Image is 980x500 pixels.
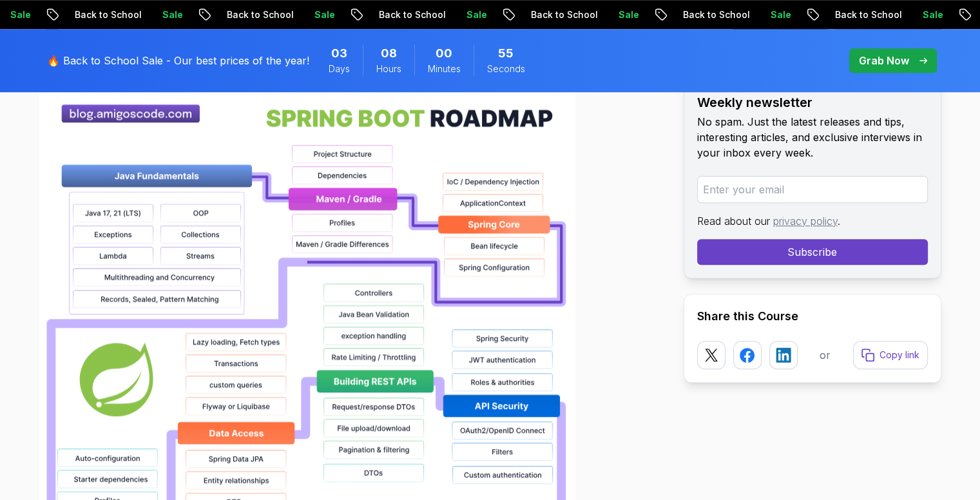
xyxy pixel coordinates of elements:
[376,63,401,75] span: Hours
[697,213,928,229] p: Read about our .
[879,349,919,361] p: Copy link
[697,239,928,265] button: Subscribe
[825,8,912,21] p: Back to School
[859,53,909,68] p: Grab Now
[369,8,456,21] p: Back to School
[331,44,347,63] span: 3 Days
[216,8,304,21] p: Back to School
[608,8,649,21] p: Sale
[329,63,350,75] span: Days
[853,341,928,369] button: Copy link
[697,114,928,160] p: No spam. Just the latest releases and tips, interesting articles, and exclusive interviews in you...
[820,347,831,363] p: or
[498,44,514,63] span: 55 Seconds
[47,53,309,68] p: 🔥 Back to School Sale - Our best prices of the year!
[521,8,608,21] p: Back to School
[912,8,954,21] p: Sale
[64,8,152,21] p: Back to School
[428,63,461,75] span: Minutes
[487,63,525,75] span: Seconds
[304,8,345,21] p: Sale
[697,93,928,111] h2: Weekly newsletter
[152,8,193,21] p: Sale
[697,176,928,203] input: Enter your email
[436,44,452,63] span: 0 Minutes
[456,8,497,21] p: Sale
[697,307,928,325] h2: Share this Course
[760,8,802,21] p: Sale
[773,215,838,227] a: privacy policy
[673,8,760,21] p: Back to School
[381,44,397,63] span: 8 Hours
